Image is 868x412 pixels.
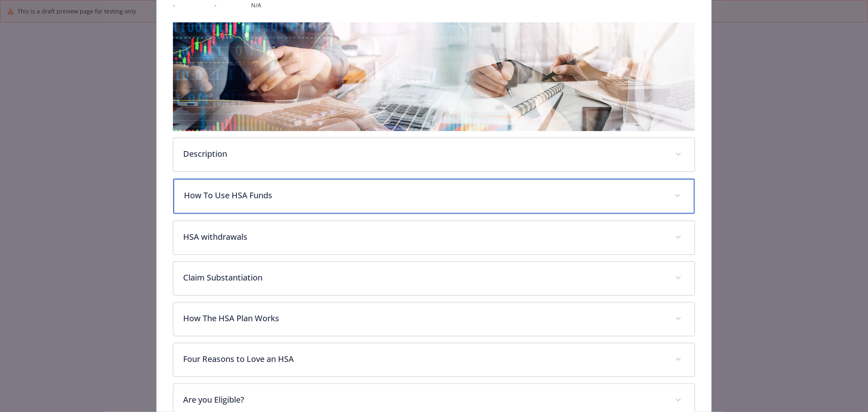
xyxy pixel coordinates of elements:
div: Four Reasons to Love an HSA [173,343,695,377]
p: How The HSA Plan Works [183,312,665,324]
img: banner [173,22,695,131]
div: How To Use HSA Funds [173,179,695,214]
p: - [173,1,195,9]
div: How The HSA Plan Works [173,302,695,336]
div: HSA withdrawals​ [173,221,695,254]
p: Claim Substantiation [183,272,665,284]
p: Description [183,148,665,160]
p: How To Use HSA Funds [184,189,665,202]
p: N/A [251,1,292,9]
p: Four Reasons to Love an HSA [183,353,665,365]
div: Claim Substantiation [173,262,695,295]
p: HSA withdrawals​ [183,231,665,243]
div: Description [173,138,695,171]
p: Are you Eligible? [183,394,665,406]
p: - [214,1,232,9]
